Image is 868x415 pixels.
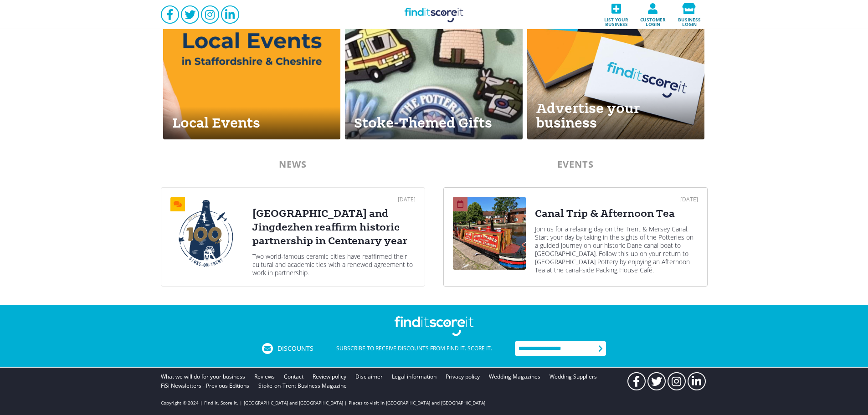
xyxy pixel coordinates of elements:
[535,197,698,202] div: [DATE]
[443,187,708,287] a: [DATE]Canal Trip & Afternoon TeaJoin us for a relaxing day on the Trent & Mersey Canal. Start you...
[161,400,485,406] p: Copyright © 2024 | Find it. Score it. | [GEOGRAPHIC_DATA] and [GEOGRAPHIC_DATA] | Places to visit...
[161,381,249,390] a: FiSi Newsletters - Previous Editions
[671,0,708,29] a: Business login
[254,372,275,381] a: Reviews
[161,187,425,287] a: [DATE][GEOGRAPHIC_DATA] and Jingdezhen reaffirm historic partnership in Centenary yearTwo world-f...
[637,14,668,26] span: Customer login
[392,372,437,381] a: Legal information
[313,372,346,381] a: Review policy
[161,372,245,381] a: What we will do for your business
[489,372,540,381] a: Wedding Magazines
[635,0,671,29] a: Customer login
[277,345,313,352] span: Discounts
[601,14,632,26] span: List your business
[284,372,303,381] a: Contact
[355,372,383,381] a: Disclaimer
[674,14,705,26] span: Business login
[550,372,597,381] a: Wedding Suppliers
[163,107,341,139] div: Local Events
[446,372,480,381] a: Privacy policy
[345,107,523,139] div: Stoke-Themed Gifts
[252,252,416,277] div: Two world-famous ceramic cities have reaffirmed their cultural and academic ties with a renewed a...
[598,0,635,29] a: List your business
[258,381,347,390] a: Stoke-on-Trent Business Magazine
[443,160,708,169] div: EVENTS
[252,197,416,202] div: [DATE]
[535,225,698,274] div: Join us for a relaxing day on the Trent & Mersey Canal. Start your day by taking in the sights of...
[313,343,515,354] div: Subscribe to receive discounts from Find it. Score it.
[161,160,425,169] div: NEWS
[535,207,698,220] div: Canal Trip & Afternoon Tea
[527,92,705,139] div: Advertise your business
[252,207,416,248] div: [GEOGRAPHIC_DATA] and Jingdezhen reaffirm historic partnership in Centenary year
